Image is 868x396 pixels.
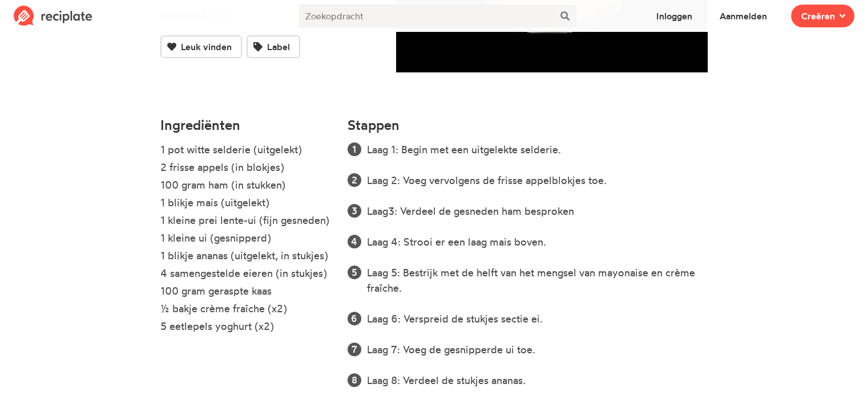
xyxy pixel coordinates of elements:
[160,320,274,332] font: 5 eetlepels yoghurt (x2)
[347,116,399,133] font: Stappen
[367,235,546,248] font: Laag 4: Strooi er een laag mais boven.
[14,6,92,26] img: Recipiëren
[367,343,535,356] font: Laag 7: Voeg de gesnipperde ui toe.
[247,35,300,58] button: Label
[646,5,703,27] button: Inloggen
[160,284,272,297] font: 100 gram geraspte kaas
[367,374,526,386] font: Laag 8: Verdeel de stukjes ananas.
[160,196,269,209] font: 1 blikje mais (uitgelekt)
[160,231,271,244] font: 1 kleine ui (gesnipperd)
[160,161,284,173] font: 2 frisse appels (in blokjes)
[709,5,777,27] button: Aanmelden
[160,35,242,58] button: Leuk vinden
[160,143,302,156] font: 1 pot witte selderie (uitgelekt)
[801,10,835,22] font: Creëren
[791,5,854,27] button: Creëren
[160,267,327,279] font: 4 samengestelde eieren (in stukjes)
[160,214,329,226] font: 1 kleine prei lente-ui (fijn gesneden)
[160,249,328,262] font: 1 blikje ananas (uitgelekt, in stukjes)
[181,41,232,52] font: Leuk vinden
[160,116,240,133] font: Ingrediënten
[367,174,607,186] font: Laag 2: Voeg vervolgens de frisse appelblokjes toe.
[298,5,554,27] input: Zoekopdracht
[160,178,285,191] font: 100 gram ham (in stukken)
[720,10,767,22] font: Aanmelden
[656,10,692,22] font: Inloggen
[367,143,561,156] font: Laag 1: Begin met een uitgelekte selderie.
[367,266,695,294] font: Laag 5: Bestrijk met de helft van het mengsel van mayonaise en crème fraîche.
[160,302,287,315] font: ½ bakje crème fraîche (x2)
[367,312,543,325] font: Laag 6: Verspreid de stukjes sectie ei.
[267,41,290,52] font: Label
[367,205,574,217] font: Laag3: Verdeel de gesneden ham besproken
